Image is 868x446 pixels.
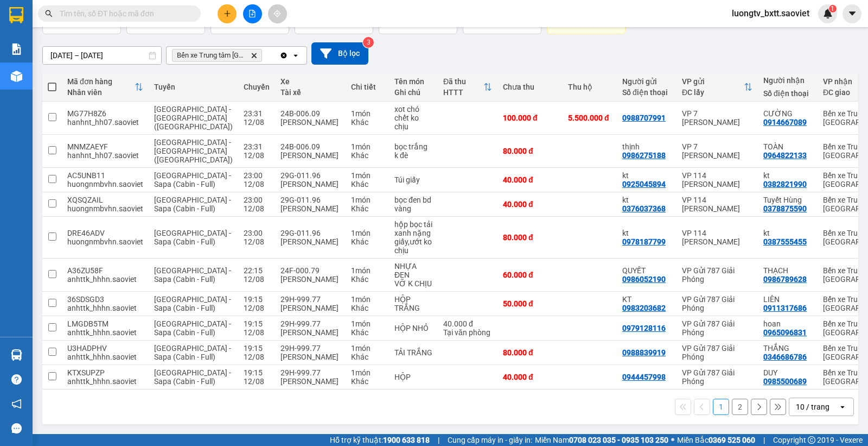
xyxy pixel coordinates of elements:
[843,4,861,23] button: caret-down
[682,368,752,386] div: VP Gửi 787 Giải Phóng
[443,319,492,328] div: 40.000 đ
[280,88,340,97] div: Tài xế
[280,344,340,353] div: 29H-999.77
[622,142,671,151] div: thịnh
[676,73,758,102] th: Toggle SortBy
[622,151,666,160] div: 0986275188
[60,8,188,20] input: Tìm tên, số ĐT hoặc mã đơn
[682,196,752,213] div: VP 114 [PERSON_NAME]
[291,51,300,60] svg: open
[67,151,143,160] div: hanhnt_hh07.saoviet
[723,7,818,20] span: luongtv_bxtt.saoviet
[823,9,833,18] img: icon-new-feature
[280,377,340,386] div: [PERSON_NAME]
[154,171,231,189] span: [GEOGRAPHIC_DATA] - Sapa (Cabin - Full)
[244,196,270,204] div: 23:00
[67,229,143,237] div: DRE46ADV
[351,142,384,151] div: 1 món
[763,76,812,85] div: Người nhận
[763,328,807,337] div: 0965096831
[280,304,340,312] div: [PERSON_NAME]
[443,88,483,97] div: HTTT
[11,399,22,409] span: notification
[264,50,265,61] input: Selected Bến xe Trung tâm Lào Cai.
[394,196,432,213] div: bọc đen bd vàng
[763,237,807,246] div: 0387555455
[838,403,847,411] svg: open
[351,275,384,284] div: Khác
[763,204,807,213] div: 0378875590
[438,73,497,102] th: Toggle SortBy
[503,83,557,91] div: Chưa thu
[622,348,666,357] div: 0988839919
[351,368,384,377] div: 1 món
[622,324,666,332] div: 0979128116
[394,262,432,279] div: NHỰA ĐEN
[244,142,270,151] div: 23:31
[244,180,270,189] div: 12/08
[9,7,23,23] img: logo-vxr
[244,295,270,304] div: 19:15
[394,348,432,357] div: TẢI TRẮNG
[351,319,384,328] div: 1 món
[67,171,143,180] div: AC5UNB11
[394,295,432,312] div: HỘP TRẮNG
[622,77,671,86] div: Người gửi
[268,4,287,23] button: aim
[682,229,752,246] div: VP 114 [PERSON_NAME]
[11,349,22,361] img: warehouse-icon
[394,279,432,288] div: VỠ K CHỊU
[568,114,611,122] div: 5.500.000 đ
[763,266,812,275] div: THẠCH
[330,434,430,446] span: Hỗ trợ kỹ thuật:
[763,377,807,386] div: 0985500689
[67,353,143,361] div: anhttk_hhhn.saoviet
[244,368,270,377] div: 19:15
[280,196,340,204] div: 29G-011.96
[244,237,270,246] div: 12/08
[248,10,256,17] span: file-add
[244,304,270,312] div: 12/08
[351,353,384,361] div: Khác
[67,196,143,204] div: XQSQZAIL
[244,344,270,353] div: 19:15
[67,319,143,328] div: LMGDB5TM
[45,10,53,17] span: search
[67,275,143,284] div: anhttk_hhhn.saoviet
[244,83,270,91] div: Chuyến
[394,220,432,237] div: hộp bọc tải xanh nặng
[67,266,143,275] div: A36ZU58F
[280,142,340,151] div: 24B-006.09
[218,4,237,23] button: plus
[503,147,557,155] div: 80.000 đ
[394,175,432,184] div: Túi giấy
[154,138,233,164] span: [GEOGRAPHIC_DATA] - [GEOGRAPHIC_DATA] ([GEOGRAPHIC_DATA])
[280,180,340,189] div: [PERSON_NAME]
[351,377,384,386] div: Khác
[280,204,340,213] div: [PERSON_NAME]
[796,401,829,412] div: 10 / trang
[671,438,674,442] span: ⚪️
[244,319,270,328] div: 19:15
[569,436,668,444] strong: 0708 023 035 - 0935 103 250
[682,77,744,86] div: VP gửi
[443,77,483,86] div: Đã thu
[67,344,143,353] div: U3HADPHV
[273,10,281,17] span: aim
[244,377,270,386] div: 12/08
[280,328,340,337] div: [PERSON_NAME]
[622,373,666,381] div: 0944457998
[177,51,246,60] span: Bến xe Trung tâm Lào Cai
[243,4,262,23] button: file-add
[67,295,143,304] div: 36SDSGD3
[311,42,368,65] button: Bộ lọc
[622,88,671,97] div: Số điện thoại
[763,353,807,361] div: 0346686786
[847,9,857,18] span: caret-down
[67,204,143,213] div: huongnmbvhn.saoviet
[351,266,384,275] div: 1 món
[244,275,270,284] div: 12/08
[67,118,143,127] div: hanhnt_hh07.saoviet
[622,114,666,122] div: 0988707991
[244,328,270,337] div: 12/08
